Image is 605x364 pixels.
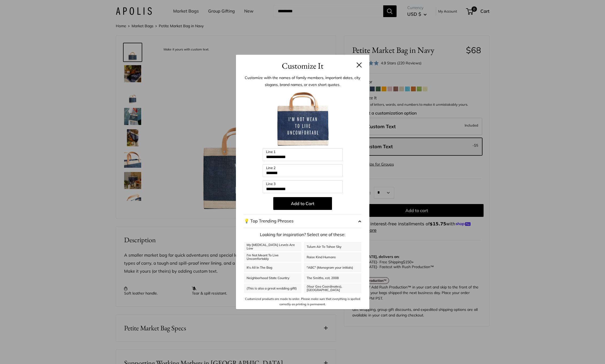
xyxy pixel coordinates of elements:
[273,89,332,148] img: customizer-prod
[304,252,361,262] a: Raise Kind Humans
[304,263,361,272] a: "ABC" (Monogram your initials)
[273,197,332,210] button: Add to Cart
[244,273,301,283] a: Neighborhood State Country
[244,214,361,228] button: 💡 Top Trending Phrases
[244,74,361,88] p: Customize with the names of family members, important dates, city slogans, brand names, or even s...
[244,60,361,72] h3: Customize It
[4,344,57,360] iframe: Sign Up via Text for Offers
[244,284,301,293] a: (This is also a great wedding gift!)
[244,296,361,307] p: Customized products are made to order. Please make sure that everything is spelled correctly as p...
[244,231,361,239] p: Looking for inspiration? Select one of these:
[244,252,301,262] a: I'm Not Meant To Live Uncomfortably
[304,242,361,251] a: Tulum Air To Tahoe Sky
[244,263,301,272] a: It's All In The Bag
[304,284,361,293] a: (Your Geo Coordinates), [GEOGRAPHIC_DATA]
[304,273,361,283] a: The Smiths, est. 2008
[244,242,301,251] a: My [MEDICAL_DATA] Levels Are Low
